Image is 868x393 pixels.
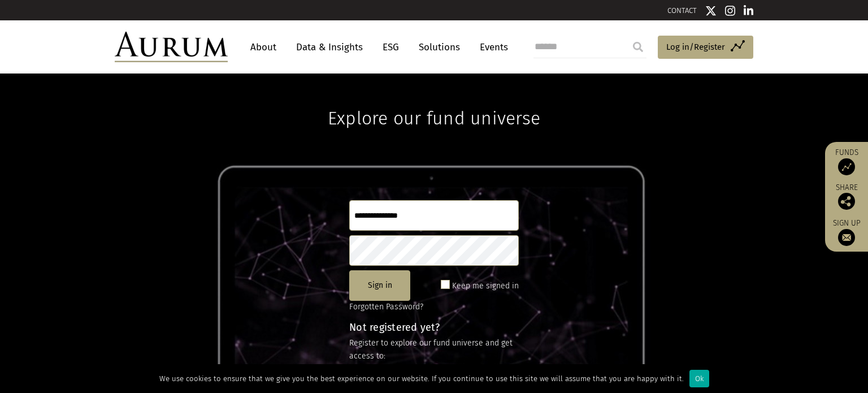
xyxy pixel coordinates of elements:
[627,36,649,58] input: Submit
[474,37,508,58] a: Events
[831,148,862,175] a: Funds
[658,36,753,59] a: Log in/Register
[838,193,855,210] img: Share this post
[452,279,519,293] label: Keep me signed in
[115,32,228,62] img: Aurum
[349,337,519,362] p: Register to explore our fund universe and get access to:
[349,270,410,301] button: Sign in
[838,158,855,175] img: Access Funds
[831,184,862,210] div: Share
[349,322,519,332] h4: Not registered yet?
[744,5,754,16] img: Linkedin icon
[831,218,862,246] a: Sign up
[413,37,466,58] a: Solutions
[838,229,855,246] img: Sign up to our newsletter
[290,37,368,58] a: Data & Insights
[666,40,725,54] span: Log in/Register
[689,370,709,387] div: Ok
[377,37,405,58] a: ESG
[328,74,540,129] h1: Explore our fund universe
[667,6,697,15] a: CONTACT
[725,5,735,16] img: Instagram icon
[349,302,423,312] a: Forgotten Password?
[245,37,282,58] a: About
[705,5,717,16] img: Twitter icon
